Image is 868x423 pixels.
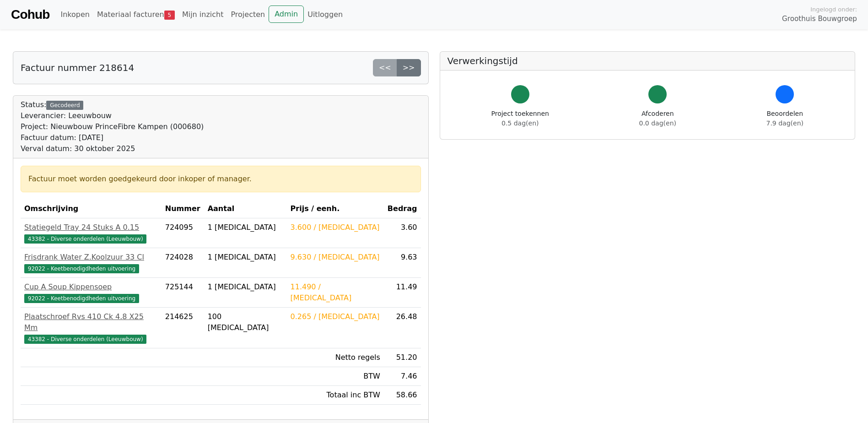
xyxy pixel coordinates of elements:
[162,200,204,218] th: Nummer
[766,119,803,127] span: 7.9 dag(en)
[397,59,421,76] a: >>
[21,121,204,132] div: Project: Nieuwbouw PrinceFibre Kampen (000680)
[21,132,204,143] div: Factuur datum: [DATE]
[287,348,384,367] td: Netto regels
[24,234,146,244] span: 43382 - Diverse onderdelen (Leeuwbouw)
[208,282,283,293] div: 1 [MEDICAL_DATA]
[21,110,204,121] div: Leverancier: Leeuwbouw
[21,143,204,154] div: Verval datum: 30 oktober 2025
[384,308,421,348] td: 26.48
[24,282,158,293] div: Cup A Soup Kippensoep
[782,14,857,24] span: Groothuis Bouwgroep
[21,62,134,73] h5: Factuur nummer 218614
[162,218,204,248] td: 724095
[304,5,346,24] a: Uitloggen
[93,5,178,24] a: Materiaal facturen5
[24,264,139,273] span: 92022 - Keetbenodigdheden uitvoering
[178,5,227,24] a: Mijn inzicht
[57,5,93,24] a: Inkopen
[291,252,380,263] div: 9.630 / [MEDICAL_DATA]
[639,109,676,128] div: Afcoderen
[287,386,384,405] td: Totaal inc BTW
[24,311,158,344] a: Plaatschroef Rvs 410 Ck 4.8 X25 Mm43382 - Diverse onderdelen (Leeuwbouw)
[227,5,269,24] a: Projecten
[291,311,380,322] div: 0.265 / [MEDICAL_DATA]
[501,119,539,127] span: 0.5 dag(en)
[208,252,283,263] div: 1 [MEDICAL_DATA]
[162,278,204,308] td: 725144
[208,222,283,233] div: 1 [MEDICAL_DATA]
[204,200,287,218] th: Aantal
[24,222,158,233] div: Statiegeld Tray 24 Stuks A 0.15
[24,311,158,333] div: Plaatschroef Rvs 410 Ck 4.8 X25 Mm
[291,222,380,233] div: 3.600 / [MEDICAL_DATA]
[810,5,857,14] span: Ingelogd onder:
[384,218,421,248] td: 3.60
[164,11,175,20] span: 5
[384,348,421,367] td: 51.20
[162,248,204,278] td: 724028
[46,101,83,110] div: Gecodeerd
[639,119,676,127] span: 0.0 dag(en)
[287,367,384,386] td: BTW
[24,252,158,263] div: Frisdrank Water Z.Koolzuur 33 Cl
[21,200,162,218] th: Omschrijving
[24,294,139,303] span: 92022 - Keetbenodigdheden uitvoering
[269,5,304,23] a: Admin
[287,200,384,218] th: Prijs / eenh.
[21,99,204,154] div: Status:
[11,4,49,26] a: Cohub
[384,200,421,218] th: Bedrag
[24,335,146,344] span: 43382 - Diverse onderdelen (Leeuwbouw)
[384,367,421,386] td: 7.46
[24,282,158,304] a: Cup A Soup Kippensoep92022 - Keetbenodigdheden uitvoering
[447,55,848,66] h5: Verwerkingstijd
[384,386,421,405] td: 58.66
[208,311,283,333] div: 100 [MEDICAL_DATA]
[384,248,421,278] td: 9.63
[766,109,803,128] div: Beoordelen
[24,252,158,274] a: Frisdrank Water Z.Koolzuur 33 Cl92022 - Keetbenodigdheden uitvoering
[384,278,421,308] td: 11.49
[491,109,549,128] div: Project toekennen
[291,282,380,304] div: 11.490 / [MEDICAL_DATA]
[24,222,158,244] a: Statiegeld Tray 24 Stuks A 0.1543382 - Diverse onderdelen (Leeuwbouw)
[162,308,204,348] td: 214625
[28,174,413,184] div: Factuur moet worden goedgekeurd door inkoper of manager.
